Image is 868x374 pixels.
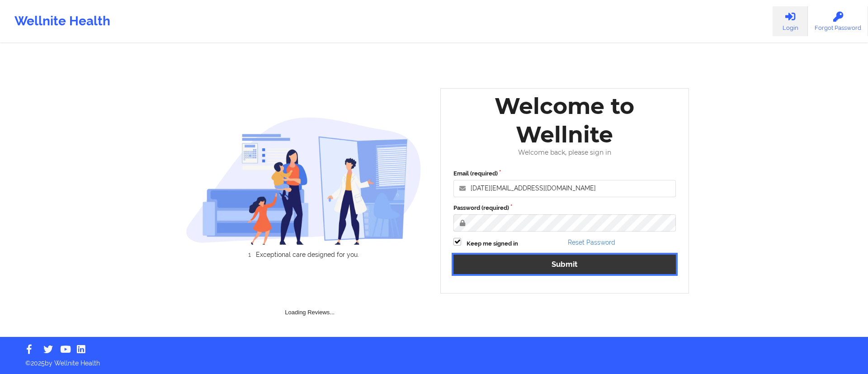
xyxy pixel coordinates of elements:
[808,6,868,36] a: Forgot Password
[19,352,849,368] p: © 2025 by Wellnite Health
[568,239,615,246] a: Reset Password
[447,92,682,149] div: Welcome to Wellnite
[453,180,676,197] input: Email address
[453,255,676,274] button: Submit
[186,117,422,245] img: wellnite-auth-hero_200.c722682e.png
[453,169,676,178] label: Email (required)
[773,6,808,36] a: Login
[193,251,421,258] li: Exceptional care designed for you.
[447,149,682,156] div: Welcome back, please sign in
[467,239,518,248] label: Keep me signed in
[453,204,676,213] label: Password (required)
[186,274,434,317] div: Loading Reviews...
